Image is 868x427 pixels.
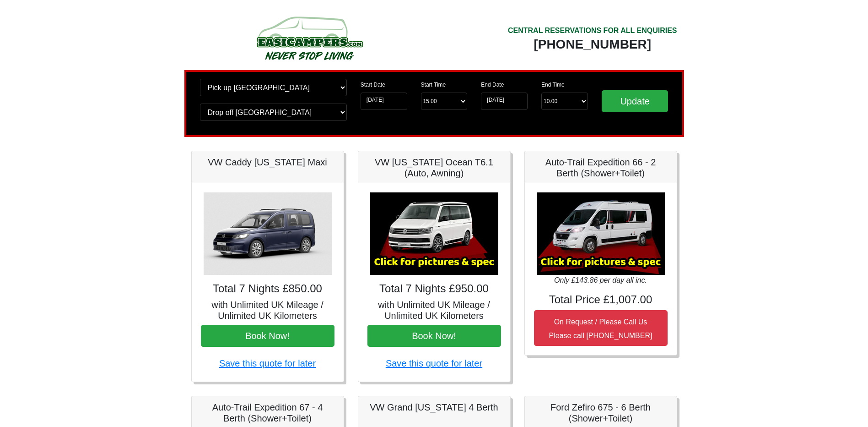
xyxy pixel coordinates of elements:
button: Book Now! [367,325,501,347]
button: On Request / Please Call UsPlease call [PHONE_NUMBER] [534,310,668,346]
input: Start Date [361,93,407,110]
h5: with Unlimited UK Mileage / Unlimited UK Kilometers [367,299,501,321]
h5: with Unlimited UK Mileage / Unlimited UK Kilometers [201,299,334,321]
h5: Auto-Trail Expedition 66 - 2 Berth (Shower+Toilet) [534,157,668,179]
a: Save this quote for later [386,358,482,368]
h5: VW Caddy [US_STATE] Maxi [201,157,334,168]
img: Auto-Trail Expedition 66 - 2 Berth (Shower+Toilet) [537,192,665,275]
div: [PHONE_NUMBER] [508,36,677,53]
h5: Auto-Trail Expedition 67 - 4 Berth (Shower+Toilet) [201,402,334,424]
small: On Request / Please Call Us Please call [PHONE_NUMBER] [549,318,652,339]
h4: Total Price £1,007.00 [534,293,668,307]
h5: VW [US_STATE] Ocean T6.1 (Auto, Awning) [367,157,501,179]
label: End Date [481,81,504,89]
label: Start Time [421,81,446,89]
div: CENTRAL RESERVATIONS FOR ALL ENQUIRIES [508,25,677,36]
a: Save this quote for later [219,358,316,368]
h4: Total 7 Nights £950.00 [367,282,501,296]
img: campers-checkout-logo.png [222,13,396,63]
label: Start Date [361,81,385,89]
img: VW California Ocean T6.1 (Auto, Awning) [370,192,498,275]
input: Return Date [481,93,528,110]
button: Book Now! [201,325,334,347]
input: Update [602,90,669,112]
img: VW Caddy California Maxi [204,192,332,275]
i: Only £143.86 per day all inc. [554,276,647,284]
label: End Time [541,81,565,89]
h4: Total 7 Nights £850.00 [201,282,334,296]
h5: Ford Zefiro 675 - 6 Berth (Shower+Toilet) [534,402,668,424]
h5: VW Grand [US_STATE] 4 Berth [367,402,501,413]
